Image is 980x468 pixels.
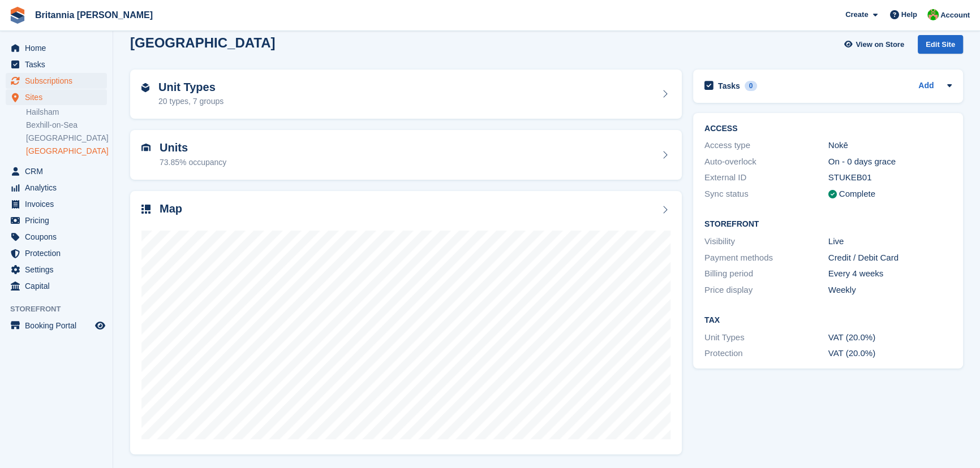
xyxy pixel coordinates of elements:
a: Hailsham [26,107,107,118]
div: Sync status [704,188,828,201]
a: Bexhill-on-Sea [26,120,107,131]
span: Protection [25,245,93,261]
a: Britannia [PERSON_NAME] [31,6,157,24]
span: Invoices [25,196,93,212]
a: menu [6,73,107,89]
a: Edit Site [918,35,963,58]
a: menu [6,318,107,333]
div: Auto-overlock [704,155,828,168]
div: Credit / Debit Card [828,252,952,265]
div: Visibility [704,235,828,248]
a: Preview store [93,319,107,332]
div: Weekly [828,284,952,297]
h2: Unit Types [158,81,223,94]
div: VAT (20.0%) [828,347,952,360]
h2: Map [160,202,182,215]
h2: Tasks [718,81,740,91]
a: [GEOGRAPHIC_DATA] [26,133,107,144]
span: Pricing [25,213,93,228]
span: Help [901,9,917,20]
span: View on Store [856,39,904,50]
img: stora-icon-8386f47178a22dfd0bd8f6a31ec36ba5ce8667c1dd55bd0f319d3a0aa187defe.svg [9,7,26,24]
h2: [GEOGRAPHIC_DATA] [130,35,275,50]
span: Sites [25,89,93,105]
div: 73.85% occupancy [160,157,226,168]
div: Payment methods [704,252,828,265]
span: Settings [25,262,93,278]
a: menu [6,180,107,196]
a: menu [6,278,107,294]
a: [GEOGRAPHIC_DATA] [26,146,107,157]
a: menu [6,262,107,278]
img: map-icn-33ee37083ee616e46c38cad1a60f524a97daa1e2b2c8c0bc3eb3415660979fc1.svg [141,205,151,214]
a: Unit Types 20 types, 7 groups [130,70,682,119]
div: 20 types, 7 groups [158,96,223,107]
a: menu [6,245,107,261]
div: Complete [839,188,875,201]
a: menu [6,229,107,245]
span: Capital [25,278,93,294]
span: Account [940,10,970,21]
span: Storefront [10,304,113,315]
a: View on Store [843,35,909,54]
img: unit-icn-7be61d7bf1b0ce9d3e12c5938cc71ed9869f7b940bace4675aadf7bd6d80202e.svg [141,144,151,151]
div: Price display [704,284,828,297]
div: STUKEB01 [828,171,952,184]
a: menu [6,213,107,228]
div: Protection [704,347,828,360]
span: Coupons [25,229,93,245]
span: Booking Portal [25,318,93,333]
a: menu [6,57,107,72]
a: menu [6,163,107,179]
div: VAT (20.0%) [828,331,952,344]
h2: ACCESS [704,124,952,133]
img: unit-type-icn-2b2737a686de81e16bb02015468b77c625bbabd49415b5ef34ead5e3b44a266d.svg [141,83,149,92]
div: Access type [704,139,828,152]
div: Unit Types [704,331,828,344]
div: Live [828,235,952,248]
img: Wendy Thorp [927,9,939,20]
h2: Units [160,141,226,154]
a: menu [6,196,107,212]
div: 0 [745,81,758,91]
span: Create [845,9,868,20]
div: On - 0 days grace [828,155,952,168]
span: CRM [25,163,93,179]
a: Units 73.85% occupancy [130,130,682,180]
span: Analytics [25,180,93,196]
div: Nokē [828,139,952,152]
div: Billing period [704,267,828,280]
a: menu [6,40,107,56]
h2: Storefront [704,220,952,229]
a: Add [918,80,934,93]
div: Every 4 weeks [828,267,952,280]
a: Map [130,191,682,454]
span: Subscriptions [25,73,93,89]
a: menu [6,89,107,105]
div: Edit Site [918,35,963,54]
div: External ID [704,171,828,184]
span: Tasks [25,57,93,72]
span: Home [25,40,93,56]
h2: Tax [704,316,952,325]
